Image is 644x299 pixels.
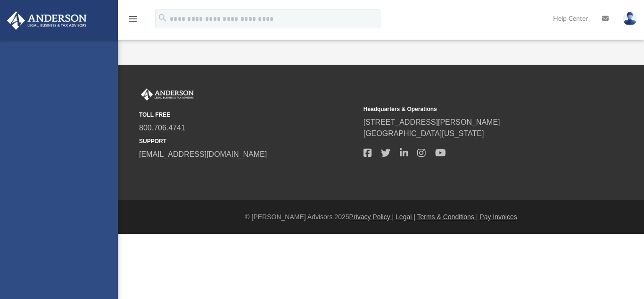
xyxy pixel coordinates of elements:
a: Privacy Policy | [349,213,394,221]
img: User Pic [623,12,637,26]
i: search [157,13,168,23]
a: Terms & Conditions | [417,213,478,221]
small: TOLL FREE [139,111,357,119]
small: SUPPORT [139,137,357,145]
a: Pay Invoices [479,213,517,221]
a: [STREET_ADDRESS][PERSON_NAME] [363,118,500,126]
a: [EMAIL_ADDRESS][DOMAIN_NAME] [139,150,267,158]
div: © [PERSON_NAME] Advisors 2025 [118,212,644,222]
a: [GEOGRAPHIC_DATA][US_STATE] [363,129,484,137]
img: Anderson Advisors Platinum Portal [4,11,90,30]
small: Headquarters & Operations [363,105,581,113]
img: Anderson Advisors Platinum Portal [139,88,196,101]
a: 800.706.4741 [139,124,185,132]
i: menu [127,13,139,25]
a: Legal | [396,213,415,221]
a: menu [127,18,139,25]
